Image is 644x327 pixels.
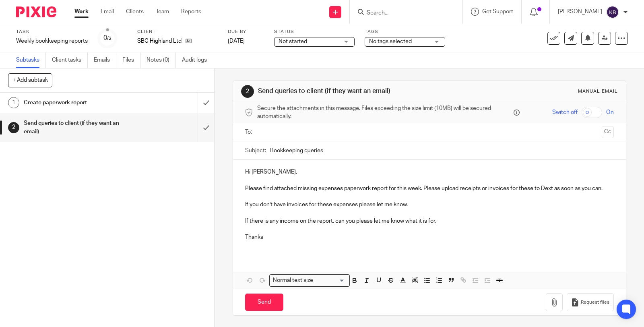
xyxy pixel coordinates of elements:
[245,233,614,241] p: Thanks
[279,39,307,44] span: Not started
[606,108,614,116] span: On
[8,97,19,108] div: 1
[271,276,315,285] span: Normal text size
[137,37,182,45] p: SBC Highland Ltd
[578,88,618,95] div: Manual email
[147,52,176,68] a: Notes (0)
[241,85,254,98] div: 2
[257,104,512,121] span: Secure the attachments in this message. Files exceeding the size limit (10MB) will be secured aut...
[16,6,56,17] img: Pixie
[558,8,602,16] p: [PERSON_NAME]
[245,128,254,136] label: To:
[606,6,619,19] img: svg%3E
[94,52,116,68] a: Emails
[74,8,89,16] a: Work
[16,52,46,68] a: Subtasks
[126,8,144,16] a: Clients
[369,39,412,44] span: No tags selected
[552,108,578,116] span: Switch off
[258,87,446,95] h1: Send queries to client (if they want an email)
[101,8,114,16] a: Email
[245,201,614,209] p: If you don't have invoices for these expenses please let me know.
[365,29,445,35] label: Tags
[228,38,245,44] span: [DATE]
[228,29,264,35] label: Due by
[366,10,438,17] input: Search
[182,52,213,68] a: Audit logs
[245,217,614,225] p: If there is any income on the report, can you please let me know what it is for.
[16,37,88,45] div: Weekly bookkeeping reports
[156,8,169,16] a: Team
[602,126,614,138] button: Cc
[245,168,614,176] p: Hi [PERSON_NAME],
[245,184,614,192] p: Please find attached missing expenses paperwork report for this week. Please upload receipts or i...
[8,122,19,133] div: 2
[567,293,613,311] button: Request files
[581,299,609,306] span: Request files
[8,73,52,87] button: + Add subtask
[274,29,355,35] label: Status
[269,274,350,287] div: Search for option
[52,52,88,68] a: Client tasks
[24,97,134,109] h1: Create paperwork report
[24,117,134,138] h1: Send queries to client (if they want an email)
[107,36,111,41] small: /2
[16,29,88,35] label: Task
[245,147,266,155] label: Subject:
[137,29,218,35] label: Client
[103,33,111,43] div: 0
[181,8,201,16] a: Reports
[245,294,283,311] input: Send
[316,276,345,285] input: Search for option
[482,9,513,14] span: Get Support
[122,52,140,68] a: Files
